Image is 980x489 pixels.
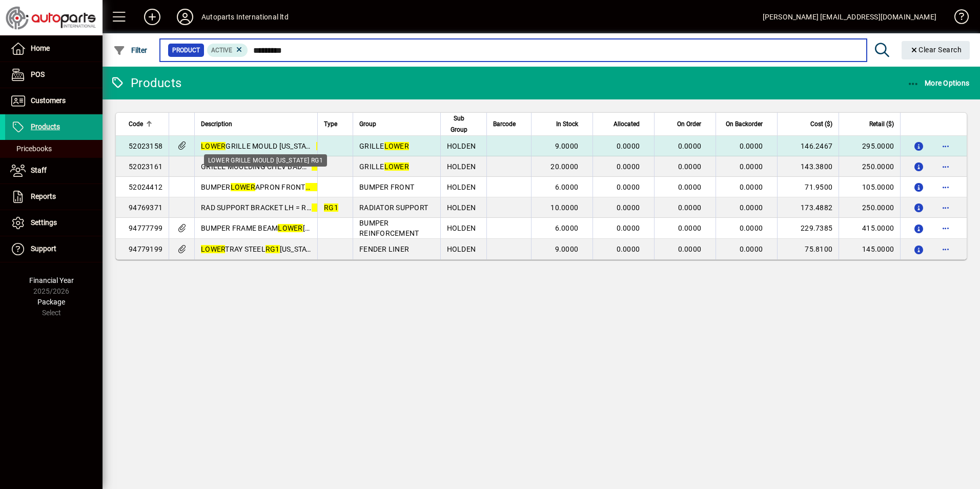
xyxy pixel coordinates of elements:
[201,203,387,212] span: RAD SUPPORT BRACKET LH = RH [US_STATE]
[839,156,900,177] td: 250.0000
[617,224,640,232] span: 0.0000
[661,118,710,130] div: On Order
[937,241,954,257] button: More options
[447,183,476,191] span: HOLDEN
[111,41,150,59] button: Filter
[493,118,516,130] span: Barcode
[201,162,387,171] span: GRILLE MOULDING CHEV BADGE [US_STATE]
[204,154,327,167] div: LOWER GRILLE MOULD [US_STATE] RG1
[447,203,476,212] span: HOLDEN
[201,9,289,25] div: Autoparts International ltd
[5,140,103,157] a: Pricebooks
[129,183,162,191] span: 52024412
[5,236,103,262] a: Support
[555,142,579,150] span: 9.0000
[324,203,338,212] em: RG1
[910,46,962,54] span: Clear Search
[31,192,56,200] span: Reports
[110,75,181,91] div: Products
[324,118,346,130] div: Type
[384,162,409,171] em: LOWER
[869,118,894,130] span: Retail ($)
[447,113,471,135] span: Sub Group
[305,183,320,191] em: RG1
[740,183,763,191] span: 0.0000
[763,9,936,25] div: [PERSON_NAME] [EMAIL_ADDRESS][DOMAIN_NAME]
[31,96,66,105] span: Customers
[278,224,302,232] em: LOWER
[211,47,232,54] span: Active
[447,142,476,150] span: HOLDEN
[5,158,103,184] a: Staff
[129,224,162,232] span: 94777799
[359,162,409,171] span: GRILLE
[359,183,414,191] span: BUMPER FRONT
[359,118,434,130] div: Group
[937,138,954,154] button: More options
[316,142,331,150] em: RG1
[678,224,702,232] span: 0.0000
[31,70,45,78] span: POS
[550,203,578,212] span: 10.0000
[31,218,57,227] span: Settings
[937,179,954,195] button: More options
[722,118,772,130] div: On Backorder
[266,245,280,253] em: RG1
[937,220,954,236] button: More options
[201,183,387,191] span: BUMPER APRON FRONT HOLDEN [US_STATE]
[129,203,162,212] span: 94769371
[777,156,839,177] td: 143.3800
[617,162,640,171] span: 0.0000
[740,203,763,212] span: 0.0000
[129,245,162,253] span: 94779199
[201,245,225,253] em: LOWER
[740,142,763,150] span: 0.0000
[617,203,640,212] span: 0.0000
[810,118,832,130] span: Cost ($)
[493,118,525,130] div: Barcode
[777,136,839,156] td: 146.2467
[447,113,480,135] div: Sub Group
[777,177,839,197] td: 71.9500
[617,142,640,150] span: 0.0000
[359,219,419,237] span: BUMPER REINFORCEMENT
[5,184,103,210] a: Reports
[740,162,763,171] span: 0.0000
[678,183,702,191] span: 0.0000
[599,118,649,130] div: Allocated
[136,8,169,26] button: Add
[614,118,640,130] span: Allocated
[129,142,162,150] span: 52023158
[172,45,200,55] span: Product
[447,245,476,253] span: HOLDEN
[31,123,60,131] span: Products
[947,2,967,35] a: Knowledge Base
[5,210,103,236] a: Settings
[113,46,148,54] span: Filter
[5,62,103,88] a: POS
[231,183,255,191] em: LOWER
[678,162,702,171] span: 0.0000
[129,118,162,130] div: Code
[359,118,376,130] span: Group
[324,118,337,130] span: Type
[201,245,317,253] span: TRAY STEEL [US_STATE]
[550,162,578,171] span: 20.0000
[678,203,702,212] span: 0.0000
[839,239,900,259] td: 145.0000
[839,218,900,239] td: 415.0000
[538,118,587,130] div: In Stock
[777,197,839,218] td: 173.4882
[617,245,640,253] span: 0.0000
[29,276,74,284] span: Financial Year
[312,203,336,212] em: LOWER
[10,145,52,153] span: Pricebooks
[5,88,103,114] a: Customers
[777,218,839,239] td: 229.7385
[201,118,232,130] span: Description
[617,183,640,191] span: 0.0000
[937,158,954,175] button: More options
[129,162,162,171] span: 52023161
[31,166,47,174] span: Staff
[678,142,702,150] span: 0.0000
